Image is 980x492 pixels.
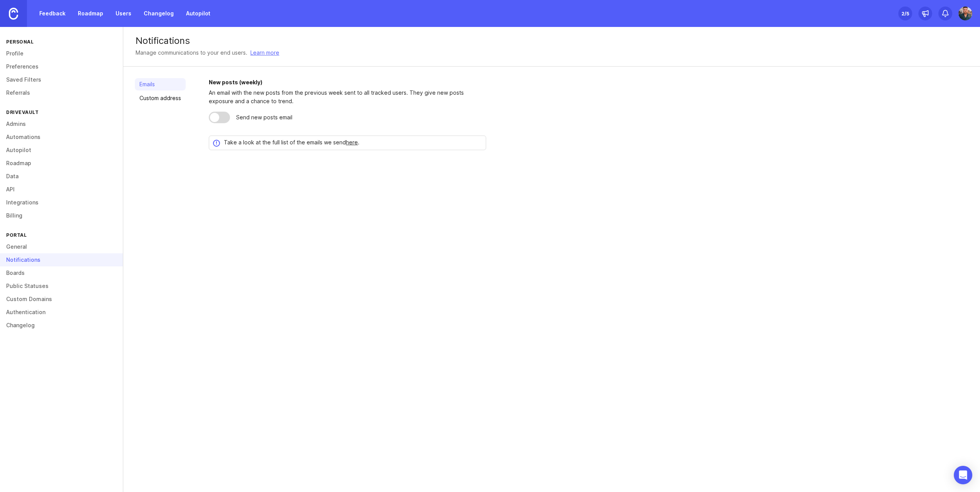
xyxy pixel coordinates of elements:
img: Frase [958,7,972,20]
div: Open Intercom Messenger [954,466,972,484]
a: Autopilot [181,7,215,20]
div: 2 /5 [901,8,909,19]
div: An email with the new posts from the previous week sent to all tracked users. They give new posts... [209,89,486,105]
a: Changelog [139,7,178,20]
a: Feedback [35,7,70,20]
a: here [346,139,358,146]
a: Emails [135,78,186,90]
a: Users [111,7,136,20]
div: ! [213,140,220,147]
a: Roadmap [73,7,108,20]
div: Notifications [136,36,968,45]
div: Send new posts email [236,115,292,120]
button: 2/5 [898,7,912,20]
div: New posts (weekly) [209,78,486,87]
a: Learn more [250,49,279,57]
div: Manage communications to your end users. [136,49,247,57]
img: Canny Home [9,8,18,20]
div: Take a look at the full list of the emails we send . [224,138,359,147]
a: Custom address [135,92,186,104]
